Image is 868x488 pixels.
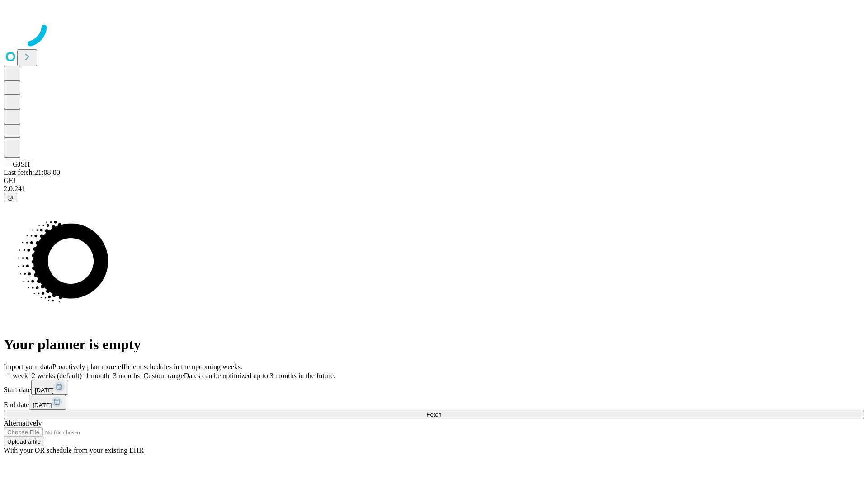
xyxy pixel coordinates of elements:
[32,372,82,380] span: 2 weeks (default)
[4,363,52,371] span: Import your data
[4,419,42,427] span: Alternatively
[4,380,864,395] div: Start date
[4,177,864,185] div: GEI
[143,372,184,380] span: Custom range
[4,410,864,419] button: Fetch
[85,372,109,380] span: 1 month
[184,372,335,380] span: Dates can be optimized up to 3 months in the future.
[7,194,14,201] span: @
[113,372,140,380] span: 3 months
[4,169,60,176] span: Last fetch: 21:08:00
[4,193,17,202] button: @
[7,372,28,380] span: 1 week
[33,402,52,408] span: [DATE]
[4,446,144,454] span: With your OR schedule from your existing EHR
[29,395,66,410] button: [DATE]
[31,380,68,395] button: [DATE]
[426,411,441,418] span: Fetch
[4,395,864,410] div: End date
[4,437,44,446] button: Upload a file
[35,387,54,394] span: [DATE]
[4,336,864,353] h1: Your planner is empty
[4,185,864,193] div: 2.0.241
[52,363,242,371] span: Proactively plan more efficient schedules in the upcoming weeks.
[13,160,30,168] span: GJSH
